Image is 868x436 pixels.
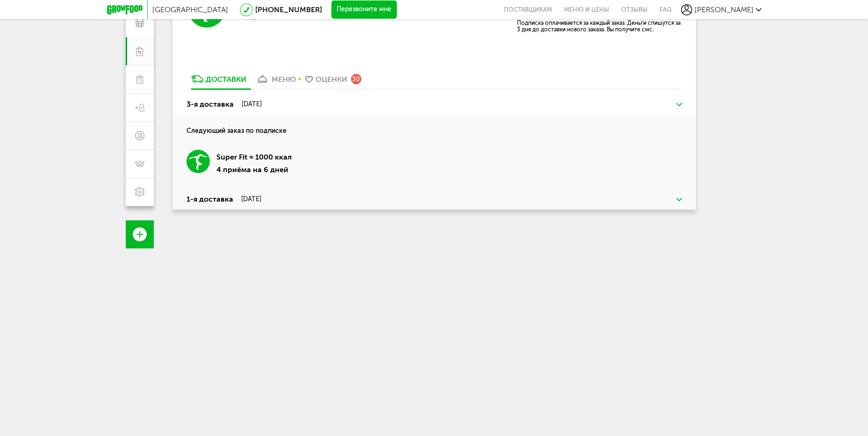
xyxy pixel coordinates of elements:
[695,5,753,14] span: [PERSON_NAME]
[187,99,234,110] div: 3-я доставка
[241,196,261,203] div: [DATE]
[152,5,228,14] span: [GEOGRAPHIC_DATA]
[187,74,251,89] a: Доставки
[351,74,361,84] div: 30
[242,101,262,108] div: [DATE]
[316,75,347,84] div: Оценки
[216,165,292,175] div: 4 приёма на 6 дней
[216,150,292,165] div: Super Fit ≈ 1000 ккал
[255,5,322,14] a: [PHONE_NUMBER]
[301,74,366,89] a: Оценки 30
[206,75,246,84] div: Доставки
[676,103,682,106] img: arrow-down-green.fb8ae4f.svg
[272,75,296,84] div: меню
[187,194,233,205] div: 1-я доставка
[251,74,301,89] a: меню
[676,198,682,201] img: arrow-down-green.fb8ae4f.svg
[517,20,681,33] p: Подписка оплачивается за каждый заказ. Деньги спишутся за 3 дня до доставки нового заказа. Вы пол...
[331,0,397,19] button: Перезвоните мне
[187,115,682,136] h4: Следующий заказ по подписке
